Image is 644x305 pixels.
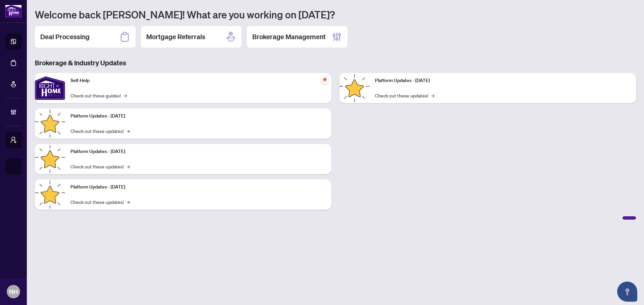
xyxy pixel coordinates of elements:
img: Platform Updates - July 8, 2025 [35,179,65,210]
span: pushpin [321,76,329,84]
img: logo [5,5,21,17]
h2: Deal Processing [40,32,90,42]
span: user-switch [10,137,17,143]
button: Open asap [617,282,637,302]
img: Platform Updates - September 16, 2025 [35,108,65,139]
h1: Welcome back [PERSON_NAME]! What are you working on [DATE]? [35,8,636,21]
h2: Brokerage Management [252,32,326,42]
span: → [123,92,127,99]
h3: Brokerage & Industry Updates [35,58,636,68]
img: Self-Help [35,73,65,103]
img: Platform Updates - July 21, 2025 [35,144,65,174]
p: Platform Updates - [DATE] [70,148,326,155]
span: → [431,92,434,99]
p: Platform Updates - [DATE] [375,77,631,84]
a: Check out these guides!→ [70,92,127,99]
a: Check out these updates!→ [70,127,130,135]
p: Platform Updates - [DATE] [70,112,326,120]
span: → [126,127,130,135]
a: Check out these updates!→ [70,163,130,170]
a: Check out these updates!→ [375,92,434,99]
span: NH [9,287,18,296]
h2: Mortgage Referrals [146,32,205,42]
span: → [126,163,130,170]
span: → [126,198,130,206]
img: Platform Updates - June 23, 2025 [339,73,370,103]
a: Check out these updates!→ [70,198,130,206]
p: Self-Help [70,77,326,84]
p: Platform Updates - [DATE] [70,183,326,191]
